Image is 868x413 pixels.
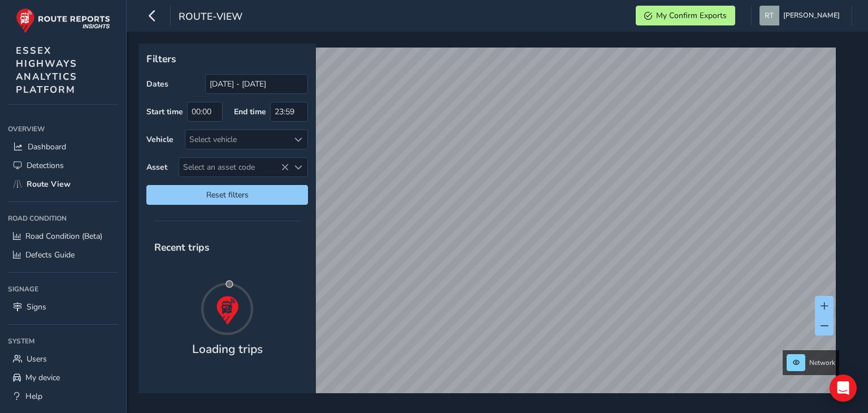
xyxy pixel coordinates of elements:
img: rr logo [16,8,110,33]
span: Route View [27,179,71,190]
a: My device [8,368,118,387]
span: My device [25,372,60,383]
span: Select an asset code [179,158,289,177]
span: Defects Guide [25,249,75,260]
div: Overview [8,121,118,137]
a: Defects Guide [8,246,118,264]
a: Road Condition (Beta) [8,227,118,246]
div: System [8,333,118,350]
h4: Loading trips [192,342,263,356]
span: [PERSON_NAME] [783,6,840,25]
button: [PERSON_NAME] [759,6,844,25]
a: Help [8,387,118,406]
span: Signs [27,302,46,312]
label: Asset [146,162,167,173]
label: Start time [146,106,183,117]
a: Route View [8,175,118,193]
span: ESSEX HIGHWAYS ANALYTICS PLATFORM [16,44,77,96]
span: Dashboard [28,141,66,152]
div: Select vehicle [185,130,289,149]
canvas: Map [142,48,836,406]
span: route-view [179,10,242,25]
a: Detections [8,156,118,175]
div: Select an asset code [289,158,307,177]
button: Reset filters [146,185,308,205]
a: Users [8,350,118,368]
img: diamond-layout [759,6,779,25]
label: Dates [146,79,168,89]
div: Signage [8,281,118,298]
label: Vehicle [146,134,173,145]
div: Open Intercom Messenger [830,375,857,402]
span: Help [25,391,42,402]
label: End time [234,106,266,117]
span: Users [27,354,47,364]
a: Dashboard [8,137,118,156]
span: Network [809,358,835,367]
span: Detections [27,160,64,171]
div: Road Condition [8,210,118,227]
button: My Confirm Exports [636,6,735,25]
span: Reset filters [155,190,300,200]
span: Recent trips [146,233,218,262]
p: Filters [146,51,308,66]
span: Road Condition (Beta) [25,231,102,242]
span: My Confirm Exports [656,10,727,21]
a: Signs [8,298,118,316]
